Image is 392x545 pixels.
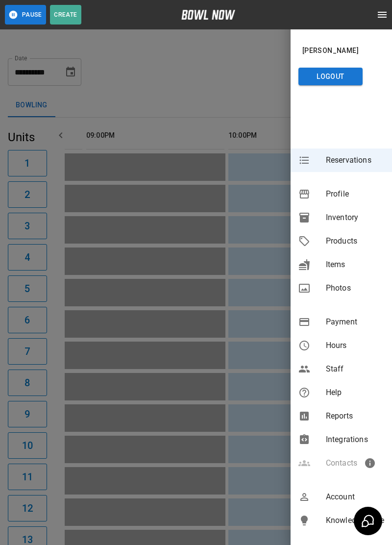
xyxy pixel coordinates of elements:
[291,276,392,300] div: Photos
[326,212,384,223] span: Inventory
[291,334,392,357] div: Hours
[326,515,384,526] span: Knowledge Base
[291,229,392,253] div: Products
[291,428,392,451] div: Integrations
[298,68,363,86] button: Logout
[291,381,392,404] div: Help
[326,363,384,375] span: Staff
[291,509,392,532] a: Knowledge Base
[326,154,384,166] span: Reservations
[291,310,392,334] div: Payment
[181,10,235,20] img: logo
[326,491,384,503] span: Account
[291,485,392,509] div: Account
[291,149,392,172] div: Reservations
[326,188,384,200] span: Profile
[50,5,81,25] button: Create
[291,357,392,381] div: Staff
[326,434,384,446] span: Integrations
[326,316,384,328] span: Payment
[326,340,384,351] span: Hours
[298,42,363,60] button: [PERSON_NAME]
[326,235,384,247] span: Products
[291,206,392,229] div: Inventory
[291,182,392,206] div: Profile
[326,387,384,398] span: Help
[291,404,392,428] div: Reports
[372,5,392,25] button: open drawer
[326,259,384,271] span: Items
[326,282,384,294] span: Photos
[291,253,392,276] div: Items
[5,5,46,25] button: Pause
[326,410,384,422] span: Reports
